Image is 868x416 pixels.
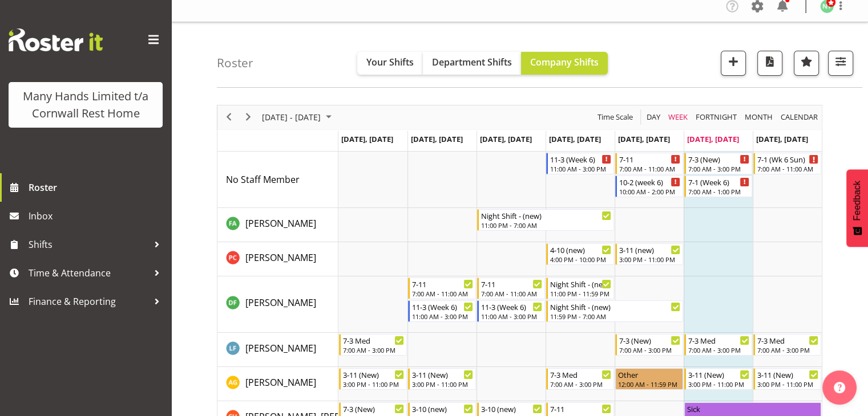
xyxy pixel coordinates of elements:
[684,176,752,197] div: No Staff Member"s event - 7-1 (Week 6) Begin From Saturday, August 16, 2025 at 7:00:00 AM GMT+12:...
[743,110,775,124] button: Timeline Month
[596,110,635,124] button: Time Scale
[477,209,614,231] div: Adams, Fran"s event - Night Shift - (new) Begin From Wednesday, August 13, 2025 at 11:00:00 PM GM...
[757,51,782,76] button: Download a PDF of the roster according to the set date range.
[596,110,634,124] span: Time Scale
[852,181,862,221] span: Feedback
[619,153,680,165] div: 7-11
[687,134,739,144] span: [DATE], [DATE]
[834,382,845,393] img: help-xxl-2.png
[366,56,414,68] span: Your Shifts
[546,300,683,322] div: Fairbrother, Deborah"s event - Night Shift - (new) Begin From Thursday, August 14, 2025 at 11:59:...
[29,293,148,310] span: Finance & Reporting
[694,110,739,124] button: Fortnight
[412,278,473,289] div: 7-11
[550,164,611,173] div: 11:00 AM - 3:00 PM
[412,312,473,321] div: 11:00 AM - 3:00 PM
[481,278,542,289] div: 7-11
[339,368,407,390] div: Galvez, Angeline"s event - 3-11 (New) Begin From Monday, August 11, 2025 at 3:00:00 PM GMT+12:00 ...
[550,301,680,312] div: Night Shift - (new)
[615,153,683,174] div: No Staff Member"s event - 7-11 Begin From Friday, August 15, 2025 at 7:00:00 AM GMT+12:00 Ends At...
[688,164,749,173] div: 7:00 AM - 3:00 PM
[721,51,746,76] button: Add a new shift
[343,369,404,380] div: 3-11 (New)
[9,28,103,51] img: Rosterit website logo
[217,242,338,276] td: Chand, Pretika resource
[245,217,316,230] a: [PERSON_NAME]
[432,56,512,68] span: Department Shifts
[546,278,614,299] div: Fairbrother, Deborah"s event - Night Shift - (new) Begin From Thursday, August 14, 2025 at 11:00:...
[549,134,601,144] span: [DATE], [DATE]
[757,369,818,380] div: 3-11 (New)
[412,289,473,298] div: 7:00 AM - 11:00 AM
[753,334,821,356] div: Flynn, Leeane"s event - 7-3 Med Begin From Sunday, August 17, 2025 at 7:00:00 AM GMT+12:00 Ends A...
[828,51,853,76] button: Filter Shifts
[477,278,545,299] div: Fairbrother, Deborah"s event - 7-11 Begin From Wednesday, August 13, 2025 at 7:00:00 AM GMT+12:00...
[688,345,749,354] div: 7:00 AM - 3:00 PM
[619,335,680,346] div: 7-3 (New)
[546,153,614,174] div: No Staff Member"s event - 11-3 (Week 6) Begin From Thursday, August 14, 2025 at 11:00:00 AM GMT+1...
[343,335,404,346] div: 7-3 Med
[412,403,473,414] div: 3-10 (new)
[688,176,749,187] div: 7-1 (Week 6)
[221,110,237,124] button: Previous
[550,369,611,380] div: 7-3 Med
[239,105,258,129] div: next period
[688,153,749,165] div: 7-3 (New)
[846,169,868,247] button: Feedback - Show survey
[481,301,542,312] div: 11-3 (Week 6)
[615,176,683,197] div: No Staff Member"s event - 10-2 (week 6) Begin From Friday, August 15, 2025 at 10:00:00 AM GMT+12:...
[411,134,463,144] span: [DATE], [DATE]
[481,403,542,414] div: 3-10 (new)
[684,334,752,356] div: Flynn, Leeane"s event - 7-3 Med Begin From Saturday, August 16, 2025 at 7:00:00 AM GMT+12:00 Ends...
[530,56,599,68] span: Company Shifts
[619,164,680,173] div: 7:00 AM - 11:00 AM
[480,134,532,144] span: [DATE], [DATE]
[688,369,749,380] div: 3-11 (New)
[521,52,608,75] button: Company Shifts
[343,403,404,414] div: 7-3 (New)
[684,368,752,390] div: Galvez, Angeline"s event - 3-11 (New) Begin From Saturday, August 16, 2025 at 3:00:00 PM GMT+12:0...
[412,301,473,312] div: 11-3 (Week 6)
[618,369,680,380] div: Other
[619,187,680,196] div: 10:00 AM - 2:00 PM
[408,368,476,390] div: Galvez, Angeline"s event - 3-11 (New) Begin From Tuesday, August 12, 2025 at 3:00:00 PM GMT+12:00...
[341,134,393,144] span: [DATE], [DATE]
[618,134,670,144] span: [DATE], [DATE]
[619,255,680,264] div: 3:00 PM - 11:00 PM
[550,403,611,414] div: 7-11
[645,110,663,124] button: Timeline Day
[757,164,818,173] div: 7:00 AM - 11:00 AM
[357,52,423,75] button: Your Shifts
[245,251,316,264] span: [PERSON_NAME]
[412,380,473,389] div: 3:00 PM - 11:00 PM
[245,296,316,309] a: [PERSON_NAME]
[219,105,239,129] div: previous period
[688,187,749,196] div: 7:00 AM - 1:00 PM
[695,110,738,124] span: Fortnight
[618,380,680,389] div: 12:00 AM - 11:59 PM
[619,176,680,187] div: 10-2 (week 6)
[546,243,614,265] div: Chand, Pretika"s event - 4-10 (new) Begin From Thursday, August 14, 2025 at 4:00:00 PM GMT+12:00 ...
[245,341,316,355] a: [PERSON_NAME]
[757,380,818,389] div: 3:00 PM - 11:00 PM
[481,221,611,230] div: 11:00 PM - 7:00 AM
[261,110,322,124] span: [DATE] - [DATE]
[245,251,316,264] a: [PERSON_NAME]
[645,110,661,124] span: Day
[217,152,338,208] td: No Staff Member resource
[245,296,316,309] span: [PERSON_NAME]
[667,110,690,124] button: Timeline Week
[481,312,542,321] div: 11:00 AM - 3:00 PM
[550,244,611,255] div: 4-10 (new)
[408,278,476,299] div: Fairbrother, Deborah"s event - 7-11 Begin From Tuesday, August 12, 2025 at 7:00:00 AM GMT+12:00 E...
[753,153,821,174] div: No Staff Member"s event - 7-1 (Wk 6 Sun) Begin From Sunday, August 17, 2025 at 7:00:00 AM GMT+12:...
[217,276,338,333] td: Fairbrother, Deborah resource
[615,368,683,390] div: Galvez, Angeline"s event - Other Begin From Friday, August 15, 2025 at 12:00:00 AM GMT+12:00 Ends...
[29,179,165,196] span: Roster
[343,380,404,389] div: 3:00 PM - 11:00 PM
[550,380,611,389] div: 7:00 AM - 3:00 PM
[423,52,521,75] button: Department Shifts
[481,210,611,221] div: Night Shift - (new)
[688,380,749,389] div: 3:00 PM - 11:00 PM
[217,367,338,401] td: Galvez, Angeline resource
